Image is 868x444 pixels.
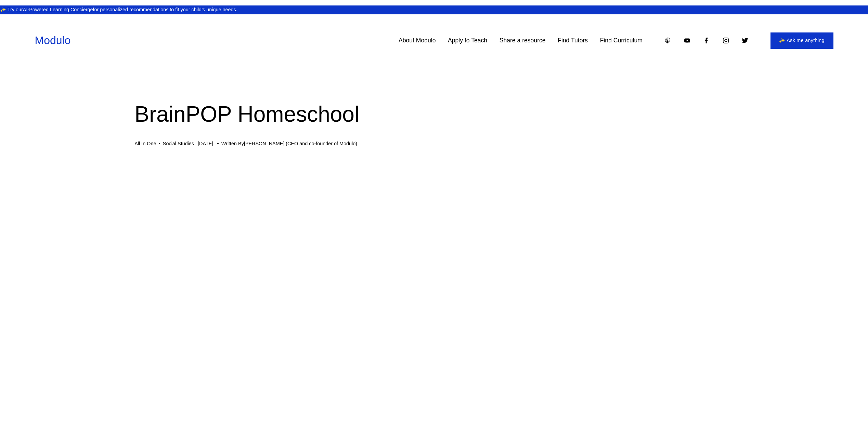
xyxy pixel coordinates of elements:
a: Modulo [35,34,70,46]
a: ✨ Ask me anything [770,32,833,49]
a: Facebook [703,37,710,44]
h1: BrainPOP Homeschool [134,99,734,130]
a: YouTube [684,37,691,44]
a: About Modulo [399,35,436,46]
a: AI-Powered Learning Concierge [23,7,93,12]
a: Instagram [722,37,729,44]
a: Social Studies [163,141,194,146]
span: [DATE] [198,141,213,146]
a: Apple Podcasts [664,37,671,44]
a: Twitter [741,37,749,44]
a: Apply to Teach [448,35,487,46]
a: Share a resource [500,35,546,46]
a: All In One [134,141,156,146]
div: Written By [221,141,357,147]
a: Find Curriculum [600,35,643,46]
a: [PERSON_NAME] (CEO and co-founder of Modulo) [244,141,357,146]
a: Find Tutors [558,35,588,46]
